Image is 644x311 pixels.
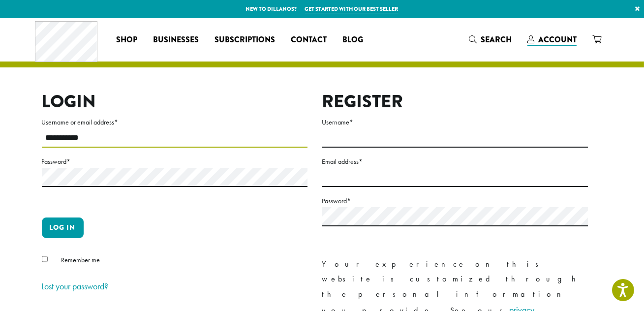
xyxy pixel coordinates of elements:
[322,116,588,128] label: Username
[538,34,577,45] span: Account
[461,31,520,48] a: Search
[42,218,84,238] button: Log in
[42,280,109,292] a: Lost your password?
[42,91,307,112] h2: Login
[116,34,137,46] span: Shop
[215,34,275,46] span: Subscriptions
[322,155,588,168] label: Email address
[322,91,588,112] h2: Register
[305,5,399,13] a: Get started with our best seller
[322,195,588,207] label: Password
[291,34,327,46] span: Contact
[42,116,307,128] label: Username or email address
[108,32,145,48] a: Shop
[61,255,100,264] span: Remember me
[42,155,307,168] label: Password
[342,34,363,46] span: Blog
[153,34,199,46] span: Businesses
[481,34,512,45] span: Search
